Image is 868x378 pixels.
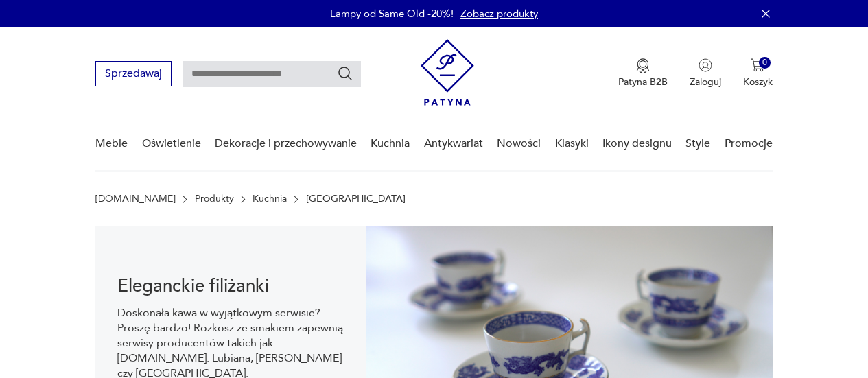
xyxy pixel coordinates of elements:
[371,117,410,170] a: Kuchnia
[743,58,773,88] button: 0Koszyk
[690,58,721,88] button: Zaloguj
[618,58,668,88] button: Patyna B2B
[618,58,668,88] a: Ikona medaluPatyna B2B
[95,193,176,204] a: [DOMAIN_NAME]
[555,117,589,170] a: Klasyki
[602,117,672,170] a: Ikony designu
[306,193,406,204] p: [GEOGRAPHIC_DATA]
[253,193,287,204] a: Kuchnia
[142,117,201,170] a: Oświetlenie
[618,75,668,88] p: Patyna B2B
[330,7,454,21] p: Lampy od Same Old -20%!
[699,58,712,72] img: Ikonka użytkownika
[117,278,344,294] h1: Eleganckie filiżanki
[743,75,773,88] p: Koszyk
[424,117,483,170] a: Antykwariat
[95,70,172,80] a: Sprzedawaj
[421,39,474,106] img: Patyna - sklep z meblami i dekoracjami vintage
[195,193,234,204] a: Produkty
[95,117,128,170] a: Meble
[685,117,710,170] a: Style
[215,117,357,170] a: Dekoracje i przechowywanie
[636,58,650,73] img: Ikona medalu
[497,117,541,170] a: Nowości
[460,7,538,21] a: Zobacz produkty
[95,61,172,86] button: Sprzedawaj
[759,57,771,69] div: 0
[725,117,773,170] a: Promocje
[690,75,721,88] p: Zaloguj
[337,65,353,82] button: Szukaj
[751,58,764,72] img: Ikona koszyka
